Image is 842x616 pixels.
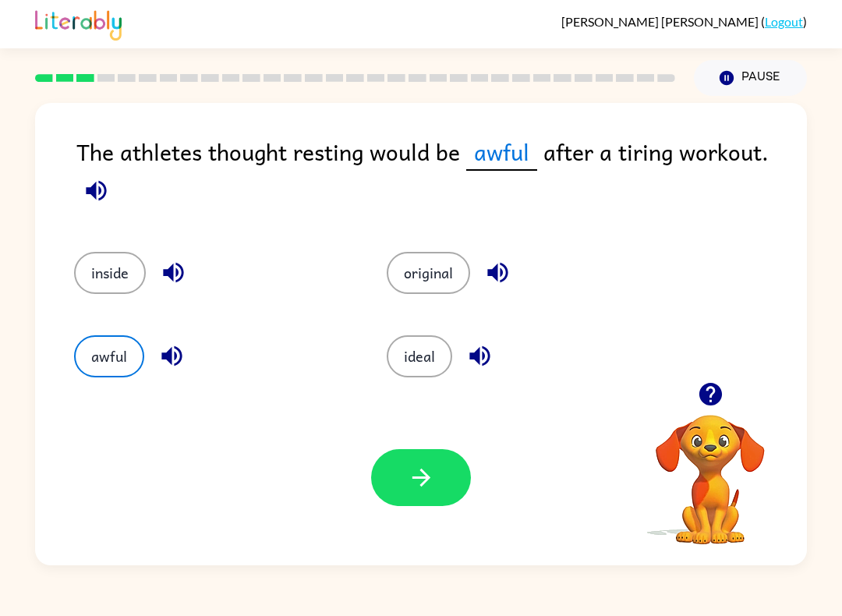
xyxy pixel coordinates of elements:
[561,14,761,29] span: [PERSON_NAME] [PERSON_NAME]
[632,391,788,547] video: Your browser must support playing .mp4 files to use Literably. Please try using another browser.
[387,335,452,377] button: ideal
[765,14,803,29] a: Logout
[76,134,807,221] div: The athletes thought resting would be after a tiring workout.
[466,134,537,171] span: awful
[35,6,122,41] img: Literably
[387,252,470,294] button: original
[74,252,146,294] button: inside
[694,60,807,96] button: Pause
[74,335,144,377] button: awful
[561,14,807,29] div: ( )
